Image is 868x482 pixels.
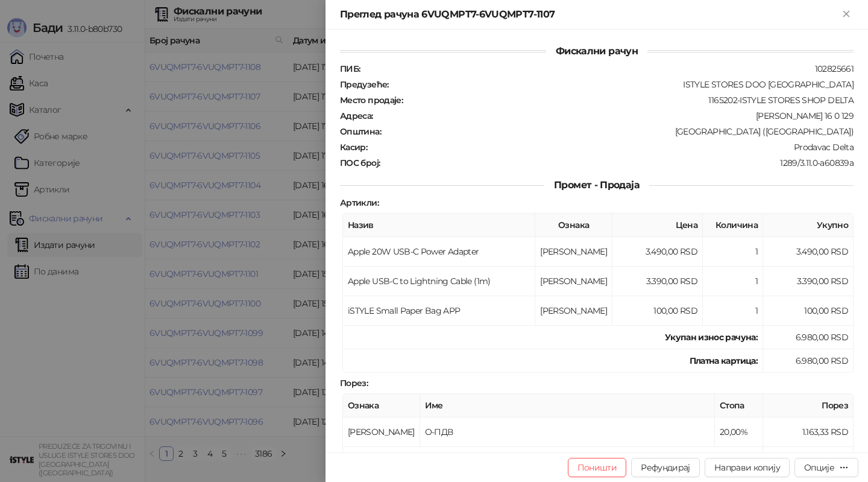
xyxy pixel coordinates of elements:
th: Ознака [535,214,612,237]
th: Количина [703,214,763,237]
strong: Укупан износ рачуна : [665,332,758,343]
td: 3.490,00 RSD [763,237,854,267]
span: Промет - Продаја [544,179,649,191]
button: Close [839,7,854,22]
td: Apple 20W USB-C Power Adapter [343,237,535,267]
th: Име [420,394,715,417]
div: 1289/3.11.0-a60839a [381,157,855,168]
button: Поништи [568,458,627,477]
strong: Место продаје : [340,95,403,106]
td: [PERSON_NAME] [535,296,612,326]
div: ISTYLE STORES DOO [GEOGRAPHIC_DATA] [390,79,855,90]
th: Назив [343,214,535,237]
th: Порез [763,394,854,417]
strong: Порез : [340,378,368,388]
td: 1.163,33 RSD [763,417,854,447]
strong: Адреса : [340,110,373,121]
td: 6.980,00 RSD [763,326,854,349]
td: 1 [703,296,763,326]
td: [PERSON_NAME] [343,417,420,447]
strong: Касир : [340,142,367,153]
td: 3.490,00 RSD [612,237,703,267]
td: 1 [703,267,763,296]
td: 3.390,00 RSD [763,267,854,296]
div: 102825661 [361,63,855,74]
div: 1165202-ISTYLE STORES SHOP DELTA [404,95,855,106]
strong: Предузеће : [340,79,389,90]
th: Укупно [763,214,854,237]
th: Ознака [343,394,420,417]
td: 100,00 RSD [763,296,854,326]
button: Направи копију [705,458,790,477]
div: [GEOGRAPHIC_DATA] ([GEOGRAPHIC_DATA]) [382,126,855,137]
span: Направи копију [714,462,780,473]
strong: ПОС број : [340,157,380,168]
th: Цена [612,214,703,237]
td: 1.163,33 RSD [763,447,854,471]
strong: Општина : [340,126,381,137]
div: Prodavac Delta [368,142,855,153]
button: Опције [794,458,858,477]
div: Опције [804,462,834,473]
td: 20,00% [715,417,763,447]
td: Apple USB-C to Lightning Cable (1m) [343,267,535,296]
strong: Платна картица : [690,355,758,366]
td: [PERSON_NAME] [535,237,612,267]
div: Преглед рачуна 6VUQMPT7-6VUQMPT7-1107 [340,7,839,22]
td: О-ПДВ [420,417,715,447]
td: iSTYLE Small Paper Bag APP [343,296,535,326]
button: Рефундирај [631,458,700,477]
span: Фискални рачун [546,45,647,57]
th: Стопа [715,394,763,417]
td: 6.980,00 RSD [763,349,854,373]
td: 3.390,00 RSD [612,267,703,296]
strong: Артикли : [340,197,379,208]
td: [PERSON_NAME] [535,267,612,296]
td: 1 [703,237,763,267]
div: [PERSON_NAME] 16 0 129 [374,110,855,121]
td: 100,00 RSD [612,296,703,326]
strong: ПИБ : [340,63,360,74]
